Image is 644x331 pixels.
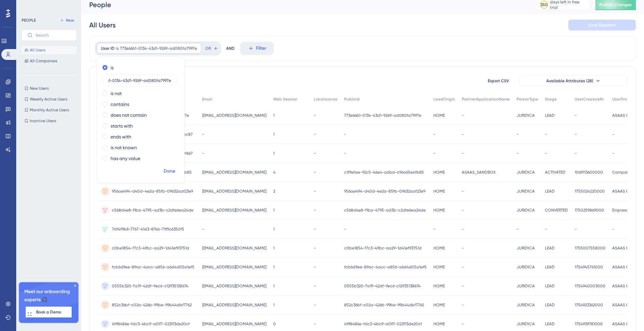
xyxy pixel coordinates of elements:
[344,245,422,251] span: c0be1854-f7c3-49bc-aa29-1d41ef93751d
[433,189,445,194] span: HOME
[433,207,445,213] span: HOME
[205,46,211,51] span: OR
[588,22,616,28] span: Save Segment
[314,189,316,194] span: -
[202,264,266,270] span: [EMAIL_ADDRESS][DOMAIN_NAME]
[612,96,640,102] span: UserFirstName
[517,151,519,156] span: -
[57,16,76,24] button: New
[30,118,56,124] span: Inactive Users
[545,96,557,102] span: Stage
[545,302,555,308] span: LEAD
[24,288,73,304] span: Meet our onboarding experts 🎧
[273,189,275,194] span: 2
[462,321,464,327] span: -
[202,283,266,289] span: [EMAIL_ADDRESS][DOMAIN_NAME]
[462,264,464,270] span: -
[575,96,604,102] span: UserCreatedAt
[112,207,193,213] span: c568d4e8-f1ba-4795-ad3b-c2dfe6ea24de
[202,132,204,137] span: -
[22,117,76,125] button: Inactive Users
[462,170,496,175] span: ASAAS_SANDBOX
[314,151,316,156] span: -
[66,18,74,23] span: New
[488,78,509,84] span: Export CSV
[240,42,274,55] button: Filter
[575,245,605,251] span: 1755007558000
[433,226,435,232] span: -
[462,189,464,194] span: -
[612,151,614,156] span: -
[111,144,137,152] label: is not known
[517,226,519,232] span: -
[575,151,577,156] span: -
[164,167,175,175] span: Done
[314,170,316,175] span: -
[545,245,555,251] span: LEAD
[108,78,171,83] input: Type the value
[433,283,445,289] span: HOME
[202,170,266,175] span: [EMAIL_ADDRESS][DOMAIN_NAME]
[545,283,555,289] span: LEAD
[344,113,421,118] span: 773e66b1-0134-43d1-9269-ad080fa7997e
[517,283,535,289] span: JURIDICA
[111,89,122,97] label: is not
[111,154,140,162] label: has any value
[519,75,627,86] button: Available Attributes (28)
[344,170,424,175] span: c1f9efae-92c5-46e4-adbd-c96a65e4fb85
[22,106,76,114] button: Monthly Active Users
[202,96,212,102] span: Email
[314,207,316,213] span: -
[202,151,204,156] span: -
[202,189,266,194] span: [EMAIL_ADDRESS][DOMAIN_NAME]
[273,170,276,175] span: 4
[202,302,266,308] span: [EMAIL_ADDRESS][DOMAIN_NAME]
[545,207,568,213] span: CONVERTED
[273,302,275,308] span: 1
[344,151,346,156] span: -
[273,283,275,289] span: 1
[344,302,424,308] span: 852c36bf-c02a-426b-99be-99b44dbf7762
[30,47,45,53] span: All Users
[101,46,115,51] span: User ID
[433,96,455,102] span: LeadOrigin
[314,113,316,118] span: -
[433,321,445,327] span: HOME
[517,132,519,137] span: -
[314,302,316,308] span: -
[344,132,346,137] span: -
[545,264,555,270] span: LEAD
[575,264,603,270] span: 1754945761000
[462,245,464,251] span: -
[273,151,275,156] span: 1
[35,33,71,38] input: Search
[462,226,464,232] span: -
[517,264,535,270] span: JURIDICA
[273,321,276,327] span: 0
[273,226,275,232] span: 1
[433,132,435,137] span: -
[599,2,632,7] span: Publish Changes
[575,283,605,289] span: 1754940003000
[545,132,547,137] span: -
[575,302,603,308] span: 1754923362000
[462,302,464,308] span: -
[517,96,538,102] span: PersonType
[575,207,604,213] span: 1750259869000
[462,283,464,289] span: -
[314,226,316,232] span: -
[111,122,133,130] label: starts with
[545,113,555,118] span: LEAD
[546,78,593,84] span: Available Attributes (28)
[111,133,131,141] label: ends with
[202,226,204,232] span: -
[111,100,129,108] label: contains
[517,207,535,213] span: JURIDICA
[433,151,435,156] span: -
[433,170,445,175] span: HOME
[344,207,426,213] span: c568d4e8-f1ba-4795-ad3b-c2dfe6ea24de
[314,245,316,251] span: -
[575,189,605,194] span: 1755024220000
[30,107,69,113] span: Monthly Active Users
[273,264,275,270] span: 1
